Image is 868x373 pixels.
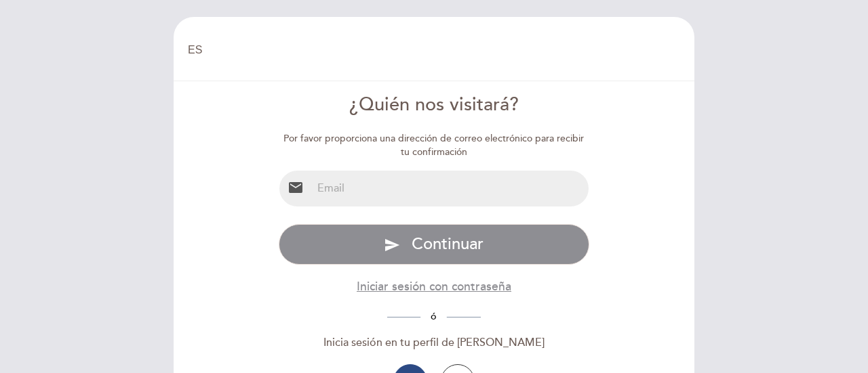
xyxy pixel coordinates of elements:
[357,278,511,295] button: Iniciar sesión con contraseña
[279,132,590,159] div: Por favor proporciona una dirección de correo electrónico para recibir tu confirmación
[279,92,590,118] div: ¿Quién nos visitará?
[279,335,590,351] div: Inicia sesión en tu perfil de [PERSON_NAME]
[312,171,589,206] input: Email
[279,224,590,265] button: send Continuar
[412,234,484,254] span: Continuar
[384,237,400,253] i: send
[288,179,304,196] i: email
[420,311,447,322] span: ó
